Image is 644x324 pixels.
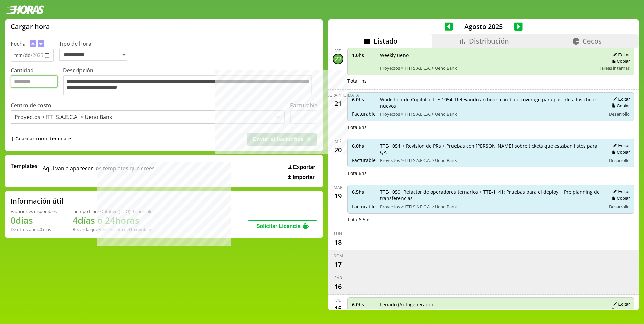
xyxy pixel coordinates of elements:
[63,67,317,97] label: Descripción
[11,162,37,170] span: Templates
[333,303,343,314] div: 15
[335,139,342,144] div: mié
[11,214,57,226] h1: 0 días
[609,195,630,201] button: Copiar
[63,75,312,95] textarea: Descripción
[328,48,639,309] div: scrollable content
[290,102,317,109] label: Facturable
[352,189,375,195] span: 6.5 hs
[293,164,315,170] span: Exportar
[334,275,342,281] div: sáb
[256,223,301,229] span: Solicitar Licencia
[611,96,630,102] button: Editar
[609,204,630,210] span: Desarrollo
[11,208,57,214] div: Vacaciones disponibles
[609,157,630,163] span: Desarrollo
[11,75,58,88] input: Cantidad
[11,135,71,143] span: +Guardar como template
[453,22,514,31] span: Agosto 2025
[611,189,630,194] button: Editar
[347,78,634,84] div: Total 1 hs
[73,226,152,232] div: Recordá que vencen a fin de
[11,135,15,143] span: +
[11,196,63,206] h2: Información útil
[380,65,594,71] span: Proyectos > ITTI S.A.E.C.A. > Ueno Bank
[347,124,634,130] div: Total 6 hs
[352,203,375,210] span: Facturable
[380,301,594,308] span: Feriado (Autogenerado)
[611,143,630,148] button: Editar
[609,149,630,155] button: Copiar
[73,208,152,214] div: Tiempo Libre Optativo (TiLO) disponible
[11,226,57,232] div: De otros años: 0 días
[380,143,601,155] span: TTE-1054 + Revision de PRs + Pruebas con [PERSON_NAME] sobre tickets que estaban listos para QA
[347,170,634,176] div: Total 6 hs
[316,92,360,98] div: [DEMOGRAPHIC_DATA]
[248,220,317,232] button: Solicitar Licencia
[335,48,341,54] div: vie
[352,111,375,117] span: Facturable
[293,174,315,180] span: Importar
[380,52,594,58] span: Weekly ueno
[352,143,375,149] span: 6.0 hs
[333,259,343,269] div: 17
[609,103,630,109] button: Copiar
[380,189,601,201] span: TTE-1050: Refactor de operadores ternarios + TTE-1141: Pruebas para el deploy + Pre planning de t...
[347,216,634,223] div: Total 6.5 hs
[129,226,151,232] b: Diciembre
[59,40,133,62] label: Tipo de hora
[333,190,343,201] div: 19
[583,36,602,46] span: Cecos
[609,111,630,117] span: Desarrollo
[333,98,343,109] div: 21
[599,65,630,71] span: Tareas internas
[469,36,509,46] span: Distribución
[11,102,51,109] label: Centro de costo
[11,22,50,31] h1: Cargar hora
[611,301,630,307] button: Editar
[609,308,630,314] button: Copiar
[59,49,127,61] select: Tipo de hora
[333,253,343,259] div: dom
[352,52,375,58] span: 1.0 hs
[335,297,341,303] div: vie
[380,204,601,210] span: Proyectos > ITTI S.A.E.C.A. > Ueno Bank
[333,144,343,155] div: 20
[73,214,152,226] h1: 4 días o 24 horas
[352,157,375,163] span: Facturable
[352,96,375,103] span: 6.0 hs
[380,96,601,109] span: Workshop de Copilot + TTE-1054: Relevando archivos con bajo coverage para pasarle a los chicos nu...
[352,301,375,308] span: 6.0 hs
[374,36,397,46] span: Listado
[15,113,112,121] div: Proyectos > ITTI S.A.E.C.A. > Ueno Bank
[333,54,343,64] div: 22
[334,231,342,237] div: lun
[11,40,26,47] label: Fecha
[11,67,63,97] label: Cantidad
[333,281,343,292] div: 16
[5,5,44,14] img: logotipo
[380,111,601,117] span: Proyectos > ITTI S.A.E.C.A. > Ueno Bank
[611,52,630,58] button: Editar
[334,185,342,190] div: mar
[286,164,317,171] button: Exportar
[380,157,601,163] span: Proyectos > ITTI S.A.E.C.A. > Ueno Bank
[43,162,156,180] span: Aqui van a aparecer los templates que crees.
[333,237,343,247] div: 18
[609,58,630,64] button: Copiar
